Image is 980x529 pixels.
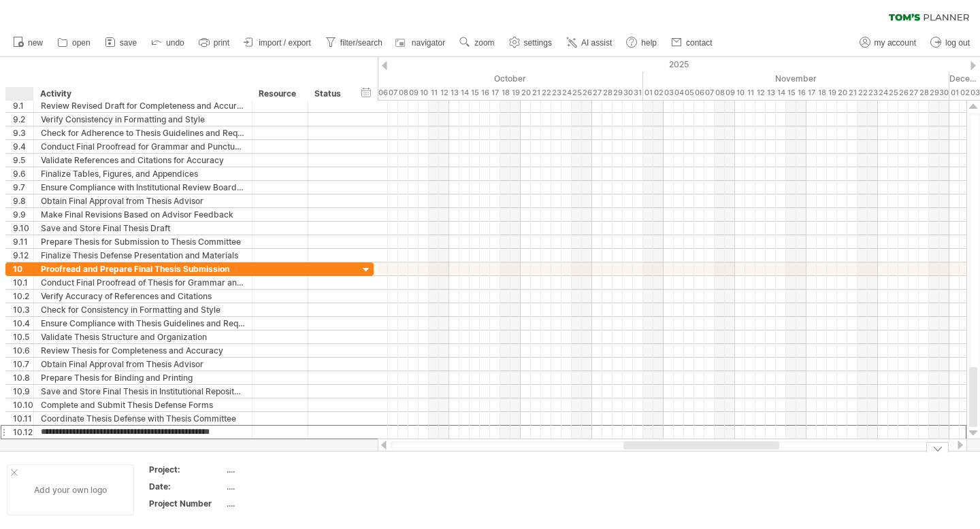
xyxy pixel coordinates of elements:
[888,86,898,100] div: Tuesday, 25 November 2025
[149,464,224,475] div: Project:
[776,86,786,100] div: Friday, 14 November 2025
[13,262,33,275] div: 10
[653,86,664,100] div: Sunday, 2 November 2025
[704,86,715,100] div: Friday, 7 November 2025
[643,71,949,86] div: November 2025
[41,167,245,180] div: Finalize Tables, Figures, and Appendices
[166,38,184,48] span: undo
[684,86,694,100] div: Wednesday, 5 November 2025
[755,86,766,100] div: Wednesday, 12 November 2025
[745,86,755,100] div: Tuesday, 11 November 2025
[945,38,970,48] span: log out
[694,86,704,100] div: Thursday, 6 November 2025
[561,86,572,100] div: Friday, 24 October 2025
[735,86,745,100] div: Monday, 10 November 2025
[439,86,449,100] div: Sunday, 12 October 2025
[10,34,47,52] a: new
[524,38,552,48] span: settings
[388,86,398,100] div: Tuesday, 7 October 2025
[378,86,388,100] div: Monday, 6 October 2025
[41,113,245,126] div: Verify Consistency in Formatting and Style
[551,86,561,100] div: Thursday, 23 October 2025
[506,34,556,52] a: settings
[13,181,33,194] div: 9.7
[13,398,33,411] div: 10.10
[837,86,847,100] div: Thursday, 20 November 2025
[240,34,315,52] a: import / export
[314,87,344,101] div: Status
[13,344,33,357] div: 10.6
[13,167,33,180] div: 9.6
[856,34,920,52] a: my account
[41,303,245,316] div: Check for Consistency in Formatting and Style
[214,38,229,48] span: print
[41,398,245,411] div: Complete and Submit Thesis Defense Forms
[41,262,245,275] div: Proofread and Prepare Final Thesis Submission
[259,87,300,101] div: Resource
[40,87,244,101] div: Activity
[960,86,970,100] div: Tuesday, 2 December 2025
[449,86,459,100] div: Monday, 13 October 2025
[949,86,960,100] div: Monday, 1 December 2025
[13,276,33,289] div: 10.1
[41,235,245,248] div: Prepare Thesis for Submission to Thesis Committee
[227,464,341,475] div: ....
[480,86,490,100] div: Thursday, 16 October 2025
[429,86,439,100] div: Saturday, 11 October 2025
[927,34,974,52] a: log out
[13,235,33,248] div: 9.11
[41,208,245,221] div: Make Final Revisions Based on Advisor Feedback
[612,86,623,100] div: Wednesday, 29 October 2025
[623,86,633,100] div: Thursday, 30 October 2025
[41,412,245,425] div: Coordinate Thesis Defense with Thesis Committee
[195,34,233,52] a: print
[13,303,33,316] div: 10.3
[41,344,245,357] div: Review Thesis for Completeness and Accuracy
[715,86,725,100] div: Saturday, 8 November 2025
[919,86,929,100] div: Friday, 28 November 2025
[149,481,224,492] div: Date:
[641,38,657,48] span: help
[13,249,33,262] div: 9.12
[500,86,510,100] div: Saturday, 18 October 2025
[664,86,674,100] div: Monday, 3 November 2025
[41,126,245,139] div: Check for Adherence to Thesis Guidelines and Requirements
[13,371,33,384] div: 10.8
[327,71,643,86] div: October 2025
[13,358,33,371] div: 10.7
[393,34,449,52] a: navigator
[13,330,33,343] div: 10.5
[13,317,33,330] div: 10.4
[41,276,245,289] div: Conduct Final Proofread of Thesis for Grammar and Punctuation
[41,99,245,112] div: Review Revised Draft for Completeness and Accuracy
[13,113,33,126] div: 9.2
[643,86,653,100] div: Saturday, 1 November 2025
[120,38,137,48] span: save
[41,249,245,262] div: Finalize Thesis Defense Presentation and Materials
[929,86,939,100] div: Saturday, 29 November 2025
[13,290,33,303] div: 10.2
[13,222,33,235] div: 9.10
[456,34,498,52] a: zoom
[41,371,245,384] div: Prepare Thesis for Binding and Printing
[41,358,245,371] div: Obtain Final Approval from Thesis Advisor
[786,86,796,100] div: Saturday, 15 November 2025
[101,34,141,52] a: save
[41,317,245,330] div: Ensure Compliance with Thesis Guidelines and Requirements
[633,86,643,100] div: Friday, 31 October 2025
[806,86,817,100] div: Monday, 17 November 2025
[592,86,602,100] div: Monday, 27 October 2025
[668,34,717,52] a: contact
[878,86,888,100] div: Monday, 24 November 2025
[470,86,480,100] div: Wednesday, 15 October 2025
[510,86,521,100] div: Sunday, 19 October 2025
[868,86,878,100] div: Sunday, 23 November 2025
[875,38,916,48] span: my account
[926,442,949,452] div: hide legend
[939,86,949,100] div: Sunday, 30 November 2025
[582,86,592,100] div: Sunday, 26 October 2025
[41,330,245,343] div: Validate Thesis Structure and Organization
[13,126,33,139] div: 9.3
[602,86,612,100] div: Tuesday, 28 October 2025
[581,38,612,48] span: AI assist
